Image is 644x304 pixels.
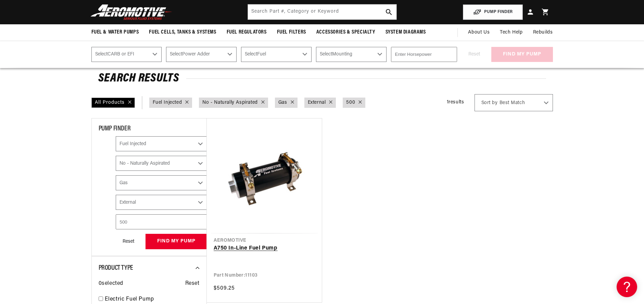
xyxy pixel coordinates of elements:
[222,24,272,40] summary: Fuel Regulators
[99,265,133,271] span: Product Type
[144,24,221,40] summary: Fuel Cells, Tanks & Systems
[391,47,457,62] input: Enter Horsepower
[146,234,207,249] button: find my pump
[105,295,200,304] a: Electric Fuel Pump
[463,24,495,41] a: About Us
[468,30,490,35] span: About Us
[116,136,207,151] select: CARB or EFI
[311,24,380,40] summary: Accessories & Specialty
[227,29,267,36] span: Fuel Regulators
[116,195,207,210] select: Mounting
[495,24,528,41] summary: Tech Help
[116,234,141,249] button: Reset
[308,99,326,106] a: External
[278,99,287,106] a: Gas
[116,156,207,171] select: Power Adder
[346,99,355,106] a: 500
[116,175,207,190] select: Fuel
[380,24,431,40] summary: System Diagrams
[277,29,306,36] span: Fuel Filters
[386,29,426,36] span: System Diagrams
[99,125,131,132] span: PUMP FINDER
[381,4,396,20] button: search button
[149,29,216,36] span: Fuel Cells, Tanks & Systems
[528,24,558,41] summary: Rebuilds
[89,4,174,20] img: Aeromotive
[475,94,553,111] select: Sort by
[214,244,315,253] a: A750 In-Line Fuel Pump
[166,47,237,62] select: Power Adder
[116,214,207,229] input: Enter Horsepower
[98,73,546,84] h2: Search Results
[447,100,464,105] span: 1 results
[316,29,375,36] span: Accessories & Specialty
[153,99,182,106] a: Fuel Injected
[463,4,523,20] button: PUMP FINDER
[202,99,257,106] a: No - Naturally Aspirated
[272,24,311,40] summary: Fuel Filters
[99,279,123,288] span: 0 selected
[91,98,135,108] div: All Products
[316,47,387,62] select: Mounting
[481,100,498,106] span: Sort by
[86,24,144,40] summary: Fuel & Water Pumps
[185,279,200,288] span: Reset
[248,4,396,20] input: Search by Part Number, Category or Keyword
[533,29,553,36] span: Rebuilds
[500,29,522,36] span: Tech Help
[91,29,139,36] span: Fuel & Water Pumps
[241,47,312,62] select: Fuel
[91,47,162,62] select: CARB or EFI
